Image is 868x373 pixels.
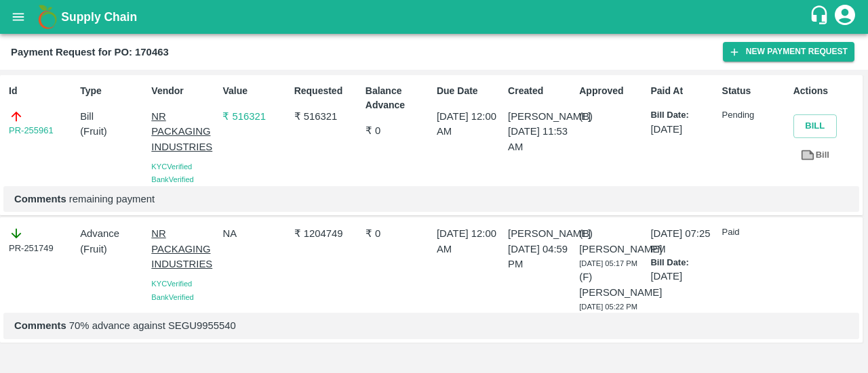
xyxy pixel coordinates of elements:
[508,109,574,124] p: [PERSON_NAME]
[722,226,788,239] p: Paid
[9,124,54,137] a: PR-255961
[222,226,288,241] p: NA
[61,7,809,26] a: Supply Chain
[222,109,288,124] p: ₹ 516321
[80,124,146,139] p: ( Fruit )
[80,242,146,257] p: ( Fruit )
[793,144,837,167] a: Bill
[14,320,66,331] b: Comments
[508,84,574,98] p: Created
[723,42,854,62] button: New Payment Request
[11,47,169,58] b: Payment Request for PO: 170463
[151,226,217,271] p: NR PACKAGING INDUSTRIES
[294,226,360,241] p: ₹ 1204749
[722,84,788,98] p: Status
[14,318,848,333] p: 70% advance against SEGU9955540
[579,84,645,98] p: Approved
[793,114,837,138] button: Bill
[366,84,431,112] p: Balance Advance
[437,109,502,139] p: [DATE] 12:00 AM
[650,226,716,257] p: [DATE] 07:25 PM
[80,226,146,241] p: Advance
[650,257,716,269] p: Bill Date:
[34,3,61,30] img: logo
[650,84,716,98] p: Paid At
[579,303,637,311] span: [DATE] 05:22 PM
[80,84,146,98] p: Type
[14,194,66,204] b: Comments
[151,280,192,288] span: KYC Verified
[508,226,574,241] p: [PERSON_NAME]
[437,84,502,98] p: Due Date
[366,123,431,138] p: ₹ 0
[9,84,75,98] p: Id
[579,269,645,300] p: (F) [PERSON_NAME]
[294,84,360,98] p: Requested
[508,242,574,272] p: [DATE] 04:59 PM
[579,226,645,257] p: (B) [PERSON_NAME]
[809,5,833,29] div: customer-support
[294,109,360,124] p: ₹ 516321
[222,84,288,98] p: Value
[61,10,137,24] b: Supply Chain
[151,175,193,183] span: Bank Verified
[3,1,34,32] button: open drawer
[9,226,75,255] div: PR-251749
[14,192,848,206] p: remaining payment
[80,109,146,124] p: Bill
[722,109,788,122] p: Pending
[793,84,859,98] p: Actions
[437,226,502,257] p: [DATE] 12:00 AM
[508,124,574,154] p: [DATE] 11:53 AM
[650,269,716,284] p: [DATE]
[833,3,857,31] div: account of current user
[366,226,431,241] p: ₹ 0
[151,109,217,154] p: NR PACKAGING INDUSTRIES
[151,84,217,98] p: Vendor
[151,293,193,301] span: Bank Verified
[151,162,192,171] span: KYC Verified
[579,259,637,267] span: [DATE] 05:17 PM
[579,109,645,124] p: (B)
[650,122,716,137] p: [DATE]
[650,109,716,122] p: Bill Date:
